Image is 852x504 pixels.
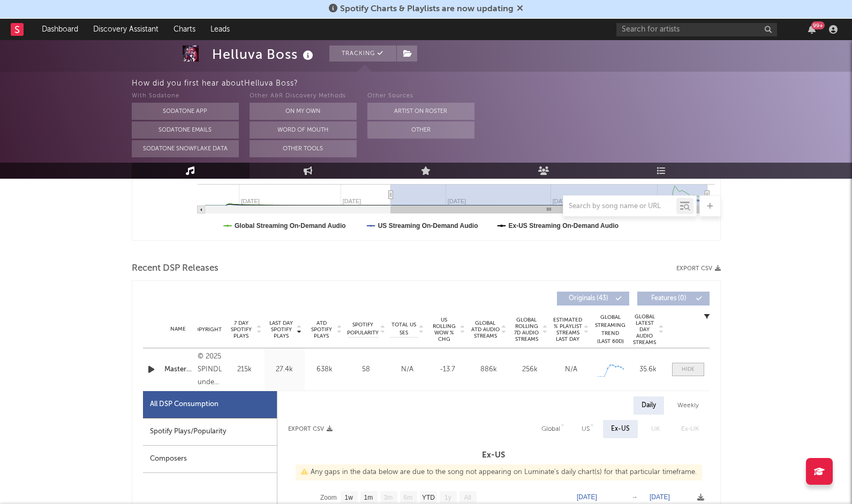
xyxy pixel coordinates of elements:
[471,364,507,375] div: 886k
[364,494,373,501] text: 1m
[143,418,277,446] div: Spotify Plays/Popularity
[132,121,239,139] button: Sodatone Emails
[594,314,627,346] div: Global Streaming Trend (Last 60D)
[86,19,166,40] a: Discovery Assistant
[631,493,638,501] text: →
[250,103,357,120] button: On My Own
[563,202,676,211] input: Search by song name or URL
[637,292,710,306] button: Features(0)
[421,494,434,501] text: YTD
[250,121,357,139] button: Word Of Mouth
[34,19,86,40] a: Dashboard
[811,21,825,29] div: 99 +
[632,364,664,375] div: 35.6k
[390,364,424,375] div: N/A
[307,364,342,375] div: 638k
[512,317,541,342] span: Global Rolling 7D Audio Streams
[191,326,222,333] span: Copyright
[132,90,239,103] div: With Sodatone
[288,426,333,432] button: Export CSV
[429,364,465,375] div: -13.7
[367,90,474,103] div: Other Sources
[582,423,590,436] div: US
[553,317,583,342] span: Estimated % Playlist Streams Last Day
[198,350,221,389] div: © 2025 SPINDLEHORSE under exclusive license to Atlantic Recording Corporation
[143,391,277,418] div: All DSP Consumption
[150,398,218,411] div: All DSP Consumption
[367,103,474,120] button: Artist on Roster
[344,494,353,501] text: 1w
[557,292,629,306] button: Originals(43)
[517,5,523,13] span: Dismiss
[808,25,816,34] button: 99+
[650,493,670,501] text: [DATE]
[508,222,619,230] text: Ex-US Streaming On-Demand Audio
[390,321,418,337] span: Total US SES
[564,295,613,302] span: Originals ( 43 )
[320,494,337,501] text: Zoom
[367,121,474,139] button: Other
[676,265,721,272] button: Export CSV
[296,464,702,480] div: Any gaps in the data below are due to the song not appearing on Luminate's daily chart(s) for tha...
[541,423,560,436] div: Global
[444,494,451,501] text: 1y
[164,325,193,333] div: Name
[669,396,707,415] div: Weekly
[644,295,693,302] span: Features ( 0 )
[166,19,203,40] a: Charts
[250,90,357,103] div: Other A&R Discovery Methods
[132,103,239,120] button: Sodatone App
[429,317,459,342] span: US Rolling WoW % Chg
[348,364,385,375] div: 58
[340,5,514,13] span: Spotify Charts & Playlists are now updating
[471,320,500,339] span: Global ATD Audio Streams
[212,45,316,63] div: Helluva Boss
[329,45,396,62] button: Tracking
[235,222,346,230] text: Global Streaming On-Demand Audio
[378,222,478,230] text: US Streaming On-Demand Audio
[267,364,302,375] div: 27.4k
[634,396,664,415] div: Daily
[577,493,597,501] text: [DATE]
[277,449,710,462] h3: Ex-US
[553,364,589,375] div: N/A
[203,19,237,40] a: Leads
[267,320,296,339] span: Last Day Spotify Plays
[227,320,255,339] span: 7 Day Spotify Plays
[132,262,218,275] span: Recent DSP Releases
[611,423,630,436] div: Ex-US
[616,23,777,36] input: Search for artists
[307,320,336,339] span: ATD Spotify Plays
[512,364,548,375] div: 256k
[347,321,379,337] span: Spotify Popularity
[464,494,471,501] text: All
[250,140,357,157] button: Other Tools
[132,140,239,157] button: Sodatone Snowflake Data
[143,446,277,473] div: Composers
[383,494,393,501] text: 3m
[164,364,193,375] a: Mastermind
[227,364,262,375] div: 215k
[632,314,658,346] span: Global Latest Day Audio Streams
[403,494,412,501] text: 6m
